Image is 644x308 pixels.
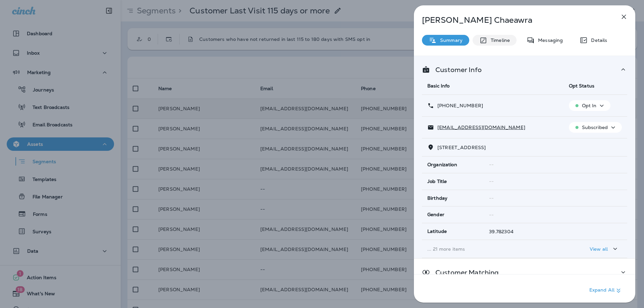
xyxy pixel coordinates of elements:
span: [STREET_ADDRESS] [437,144,486,150]
button: View all [587,243,622,255]
p: ... 21 more items [427,246,558,252]
span: Birthday [427,195,447,201]
p: Subscribed [582,125,608,130]
p: Opt In [582,103,597,108]
span: Organization [427,162,457,168]
p: Details [588,38,607,43]
button: Subscribed [569,122,622,133]
span: -- [489,195,494,201]
p: [PHONE_NUMBER] [434,103,483,108]
span: Latitude [427,229,447,234]
span: Gender [427,212,444,218]
span: 39.782304 [489,229,514,235]
span: Opt Status [569,83,594,89]
span: Job Title [427,179,447,184]
p: Timeline [487,38,510,43]
p: Customer Matching [430,270,499,275]
p: Expand All [589,287,623,295]
button: Expand All [587,285,625,297]
button: Opt In [569,100,611,111]
p: [PERSON_NAME] Chaeawra [422,15,605,25]
p: Customer Info [430,67,482,72]
span: -- [489,162,494,168]
p: Summary [437,38,463,43]
p: [EMAIL_ADDRESS][DOMAIN_NAME] [434,125,525,130]
p: Messaging [535,38,563,43]
span: -- [489,178,494,184]
span: Basic Info [427,83,449,89]
span: -- [489,212,494,218]
p: View all [590,246,608,252]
